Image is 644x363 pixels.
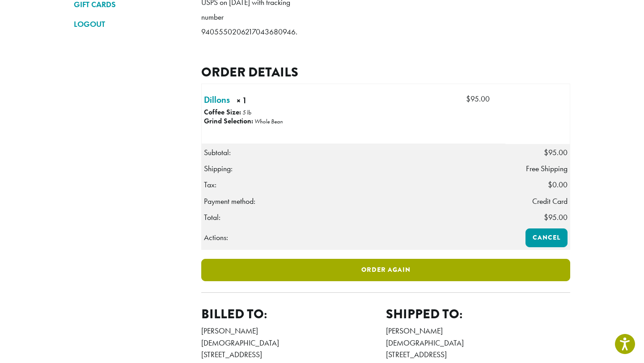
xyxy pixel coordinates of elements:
th: Payment method: [202,193,506,209]
th: Actions: [202,226,506,249]
strong: Coffee Size: [204,107,241,117]
th: Subtotal: [202,144,506,160]
h2: Order details [201,64,570,80]
a: Dillons [204,93,230,106]
strong: Grind Selection: [204,116,253,126]
span: 95.00 [544,212,568,222]
span: 95.00 [544,148,568,157]
td: Credit Card [505,193,570,209]
span: $ [544,148,548,157]
th: Total: [202,209,506,226]
strong: × 1 [237,95,273,109]
a: Cancel order 364752 [525,228,568,247]
p: 5 lb [242,109,251,116]
a: Order again [201,259,570,281]
p: Whole Bean [254,118,283,125]
bdi: 95.00 [466,94,490,104]
th: Tax: [202,177,506,193]
h2: Billed to: [201,306,386,322]
span: $ [544,212,548,222]
th: Shipping: [202,160,506,177]
span: $ [548,180,552,190]
span: $ [466,94,470,104]
a: LOGOUT [74,17,188,32]
h2: Shipped to: [386,306,571,322]
span: 0.00 [548,180,568,190]
td: Free Shipping [505,160,570,177]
